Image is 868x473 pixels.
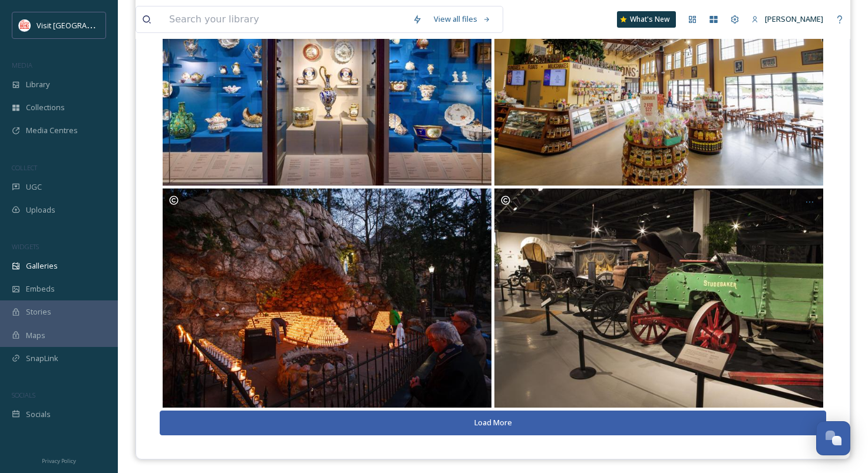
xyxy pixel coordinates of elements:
span: Privacy Policy [42,457,76,465]
button: Open Chat [816,421,850,455]
input: Search your library [163,6,407,32]
span: Maps [26,330,45,341]
span: COLLECT [12,163,37,172]
span: Uploads [26,204,55,216]
span: SOCIALS [12,391,35,399]
a: Grotto of Our Lady of Lourdes [161,188,493,408]
span: MEDIA [12,61,32,70]
a: View all files [428,8,497,31]
span: UGC [26,181,42,193]
span: Collections [26,102,65,113]
span: Visit [GEOGRAPHIC_DATA] [37,19,128,31]
a: Privacy Policy [42,453,76,467]
span: Galleries [26,260,58,272]
span: [PERSON_NAME] [765,14,823,24]
span: Stories [26,306,51,317]
img: vsbm-stackedMISH_CMYKlogo2017.jpg [19,19,31,31]
a: [PERSON_NAME] [745,8,829,31]
span: Media Centres [26,125,78,136]
button: Load More [160,411,826,435]
span: Socials [26,409,51,420]
span: SnapLink [26,353,58,364]
span: Embeds [26,283,55,295]
span: Library [26,79,49,90]
a: What's New [617,11,676,28]
span: WIDGETS [12,242,39,251]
